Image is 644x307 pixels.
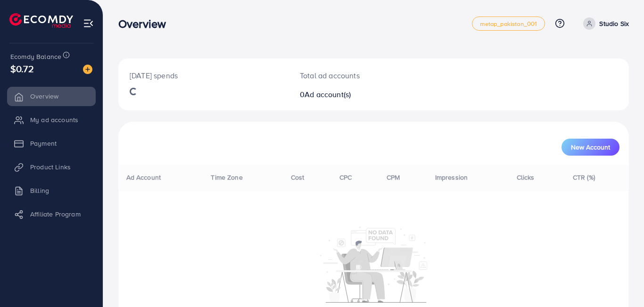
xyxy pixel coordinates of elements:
h3: Overview [118,17,173,31]
a: Studio Six [579,17,629,30]
img: menu [83,18,94,29]
img: image [83,65,92,74]
span: Ad account(s) [305,89,351,100]
button: New Account [561,139,619,156]
span: metap_pakistan_001 [480,21,537,27]
span: Ecomdy Balance [10,52,61,61]
span: $0.72 [10,62,34,75]
img: logo [9,13,73,28]
p: Studio Six [599,18,629,29]
span: New Account [571,144,610,150]
p: [DATE] spends [130,70,277,81]
p: Total ad accounts [300,70,405,81]
h2: 0 [300,90,405,99]
a: metap_pakistan_001 [472,17,545,31]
